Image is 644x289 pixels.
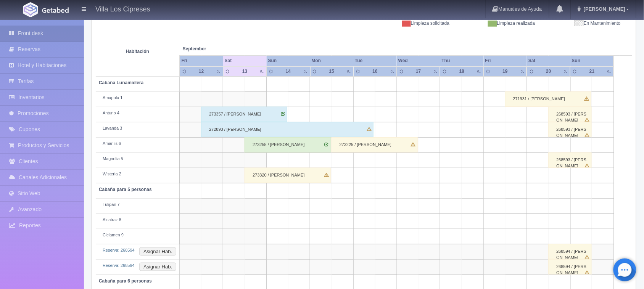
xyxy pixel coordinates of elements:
h4: Villa Los Cipreses [95,4,150,13]
span: [PERSON_NAME] [582,6,625,12]
div: 15 [325,68,338,75]
div: 17 [412,68,425,75]
th: Mon [310,56,354,66]
th: Tue [353,56,397,66]
div: 20 [542,68,555,75]
button: Asignar Hab. [139,263,176,271]
div: Limpieza solicitada [370,20,455,27]
strong: Habitación [126,49,149,54]
th: Fri [484,56,527,66]
div: 272893 / [PERSON_NAME] [201,122,374,137]
div: En Mantenimiento [541,20,626,27]
div: 273357 / [PERSON_NAME] [201,107,287,122]
div: Anturio 4 [99,110,176,116]
div: Amarilis 6 [99,141,176,147]
th: Sat [527,56,570,66]
th: Wed [397,56,440,66]
b: Cabaña Lunamielera [99,80,143,85]
div: 268594 / [PERSON_NAME] [549,259,592,275]
div: Ciclamen 9 [99,232,176,238]
th: Thu [440,56,484,66]
div: 268593 / [PERSON_NAME] [549,107,592,122]
b: Cabaña para 6 personas [99,278,152,284]
span: September [183,46,264,52]
div: Magnolia 5 [99,156,176,162]
div: 268593 / [PERSON_NAME] [549,153,592,168]
th: Sun [267,56,310,66]
div: Tulipan 7 [99,202,176,208]
div: 18 [455,68,469,75]
th: Sun [570,56,614,66]
div: Alcatraz 8 [99,217,176,223]
th: Sat [223,56,267,66]
a: Reserva: 268594 [103,248,135,252]
div: Amapola 1 [99,95,176,101]
div: 21 [586,68,599,75]
img: Getabed [42,7,69,13]
div: 268594 / [PERSON_NAME] [549,244,592,259]
div: 268593 / [PERSON_NAME] [549,122,592,137]
th: Fri [180,56,223,66]
div: Wisteria 2 [99,171,176,177]
div: 13 [238,68,251,75]
img: Getabed [23,2,38,17]
div: Limpieza realizada [455,20,541,27]
div: Lavanda 3 [99,125,176,132]
div: 273255 / [PERSON_NAME] [245,137,331,153]
div: 273225 / [PERSON_NAME] [332,137,418,153]
b: Cabaña para 5 personas [99,187,152,192]
button: Asignar Hab. [139,247,176,256]
div: 12 [195,68,208,75]
div: 16 [369,68,382,75]
div: 271931 / [PERSON_NAME] [505,92,591,107]
a: Reserva: 268594 [103,263,135,268]
div: 19 [499,68,512,75]
div: 14 [282,68,295,75]
div: 273320 / [PERSON_NAME] [245,168,331,183]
